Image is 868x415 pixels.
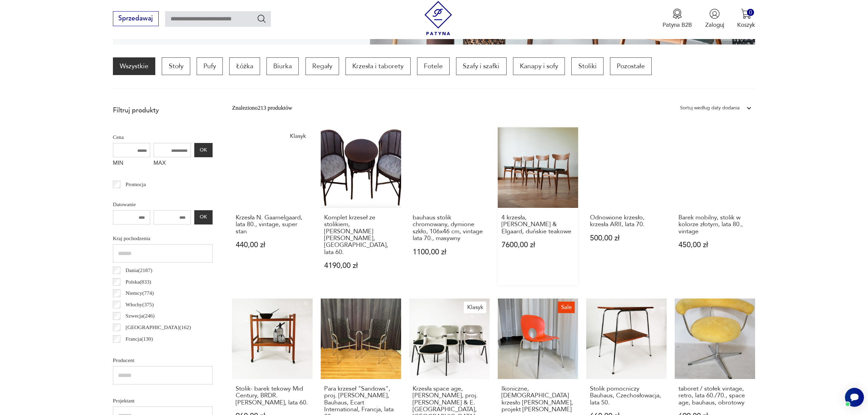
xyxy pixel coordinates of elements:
[409,127,490,286] a: bauhaus stolik chromowany, dymione szkło, 106x46 cm, vintage lata 70., masywnybauhaus stolik chro...
[663,8,692,29] button: Patyna B2B
[413,249,486,256] p: 1100,00 zł
[197,57,223,75] a: Pufy
[663,21,692,29] p: Patyna B2B
[678,385,752,406] h3: taboret / stołek vintage, retro, lata 60./70., space age, bauhaus, obrotowy
[663,8,692,29] a: Ikona medaluPatyna B2B
[267,57,299,75] a: Biurka
[125,180,146,189] p: Promocja
[113,133,213,142] p: Cena
[232,127,312,286] a: KlasykKrzesła N. Gaamelgaard, lata 80., vintage, super stanKrzesła N. Gaamelgaard, lata 80., vint...
[413,214,486,242] h3: bauhaus stolik chromowany, dymione szkło, 106x46 cm, vintage lata 70., masywny
[324,214,397,256] h3: Komplet krzeseł ze stolikiem, [PERSON_NAME][PERSON_NAME], [GEOGRAPHIC_DATA], lata 60.
[741,8,751,19] img: Ikona koszyka
[705,8,724,29] button: Zaloguj
[737,8,755,29] button: 0Koszyk
[154,157,191,170] label: MAX
[125,335,153,343] p: Francja ( 130 )
[125,277,151,286] p: Polska ( 833 )
[678,214,752,235] h3: Barek mobilny, stolik w kolorze złotym, lata 80., vintage
[590,235,663,242] p: 500,00 zł
[590,385,663,406] h3: Stolik pomocniczy Bauhaus, Czechosłowacja, lata 50.
[236,385,309,406] h3: Stolik- barek tekowy Mid Century, BRDR.[PERSON_NAME], lata 60.
[417,57,450,75] a: Fotele
[324,262,397,269] p: 4190,00 zł
[672,8,683,19] img: Ikona medalu
[113,57,155,75] a: Wszystkie
[125,289,154,297] p: Niemcy ( 774 )
[709,8,720,19] img: Ikonka użytkownika
[113,106,213,115] p: Filtruj produkty
[125,311,155,320] p: Szwecja ( 246 )
[747,9,754,16] div: 0
[194,210,213,224] button: OK
[113,356,213,365] p: Producent
[586,127,667,286] a: Odnowione krzesło, krzesła ARII, lata 70.Odnowione krzesło, krzesła ARII, lata 70.500,00 zł
[236,241,309,249] p: 440,00 zł
[498,127,578,286] a: 4 krzesła, Schonning & Elgaard, duńskie teakowe4 krzesła, [PERSON_NAME] & Elgaard, duńskie teakow...
[257,14,267,23] button: Szukaj
[125,300,154,309] p: Włochy ( 375 )
[737,21,755,29] p: Koszyk
[305,57,339,75] a: Regały
[113,396,213,405] p: Projektant
[194,143,213,157] button: OK
[845,388,864,407] iframe: Smartsupp widget button
[113,16,159,22] a: Sprzedawaj
[456,57,506,75] a: Szafy i szafki
[113,234,213,243] p: Kraj pochodzenia
[321,127,401,286] a: Komplet krzeseł ze stolikiem, J.McGuire, San Francisco, lata 60.Komplet krzeseł ze stolikiem, [PE...
[501,241,575,249] p: 7600,00 zł
[501,385,575,413] h3: Ikoniczne, [DEMOGRAPHIC_DATA] krzesło [PERSON_NAME], projekt [PERSON_NAME]
[610,57,652,75] a: Pozostałe
[705,21,724,29] p: Zaloguj
[590,214,663,228] h3: Odnowione krzesło, krzesła ARII, lata 70.
[113,200,213,209] p: Datowanie
[162,57,190,75] a: Stoły
[680,104,739,112] div: Sortuj według daty dodania
[421,1,455,35] img: Patyna - sklep z meblami i dekoracjami vintage
[232,104,292,112] div: Znaleziono 213 produktów
[675,127,755,286] a: Barek mobilny, stolik w kolorze złotym, lata 80., vintageBarek mobilny, stolik w kolorze złotym, ...
[513,57,565,75] a: Kanapy i sofy
[501,214,575,235] h3: 4 krzesła, [PERSON_NAME] & Elgaard, duńskie teakowe
[678,241,752,249] p: 450,00 zł
[113,11,159,26] button: Sprzedawaj
[236,214,309,235] h3: Krzesła N. Gaamelgaard, lata 80., vintage, super stan
[113,157,150,170] label: MIN
[125,346,153,355] p: Czechy ( 118 )
[346,57,410,75] a: Krzesła i taborety
[229,57,260,75] a: Łóżka
[571,57,603,75] a: Stoliki
[125,323,191,332] p: [GEOGRAPHIC_DATA] ( 162 )
[125,266,152,275] p: Dania ( 2187 )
